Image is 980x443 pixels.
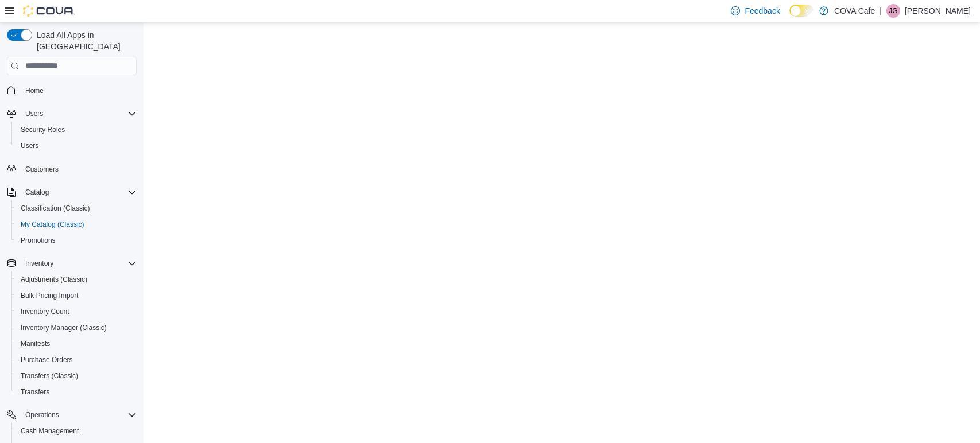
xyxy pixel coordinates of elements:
button: Transfers (Classic) [11,368,141,384]
button: Bulk Pricing Import [11,287,141,304]
button: Inventory [2,255,141,271]
span: Home [21,83,137,98]
p: COVA Cafe [834,4,875,18]
button: Customers [2,161,141,177]
button: Operations [2,407,141,423]
a: Promotions [16,234,60,247]
button: Users [21,107,48,121]
button: Classification (Classic) [11,200,141,216]
span: Bulk Pricing Import [16,289,137,302]
a: Inventory Count [16,305,74,318]
a: Cash Management [16,424,83,438]
span: My Catalog (Classic) [16,217,137,231]
span: Operations [25,410,59,419]
span: Inventory Count [21,307,69,316]
a: Transfers (Classic) [16,369,83,383]
a: Bulk Pricing Import [16,289,83,302]
span: Customers [21,162,137,176]
span: Feedback [745,5,780,17]
button: Home [2,82,141,99]
button: Inventory Count [11,304,141,320]
span: Security Roles [21,125,65,134]
span: Classification (Classic) [21,204,90,213]
button: Promotions [11,232,141,248]
span: Cash Management [16,424,137,438]
span: Bulk Pricing Import [21,291,79,300]
img: Cova [23,5,75,17]
a: Users [16,139,43,153]
button: Inventory [21,257,58,270]
span: Transfers [16,385,137,399]
span: My Catalog (Classic) [21,220,84,229]
button: Catalog [2,184,141,200]
span: Transfers (Classic) [21,371,78,380]
span: Inventory [21,257,137,270]
span: Manifests [21,339,50,348]
span: Catalog [25,188,49,197]
a: Customers [21,162,63,176]
div: Jonathan Graef [886,4,900,18]
a: Purchase Orders [16,353,78,367]
span: Inventory Manager (Classic) [16,321,137,335]
a: Classification (Classic) [16,201,95,215]
span: JG [889,4,897,18]
a: Home [21,84,48,98]
span: Classification (Classic) [16,201,137,215]
span: Inventory [25,259,53,268]
p: [PERSON_NAME] [905,4,971,18]
a: Manifests [16,337,55,351]
span: Security Roles [16,123,137,137]
span: Users [16,139,137,153]
span: Transfers (Classic) [16,369,137,383]
span: Operations [21,408,137,422]
button: Purchase Orders [11,352,141,368]
button: Transfers [11,384,141,400]
a: Security Roles [16,123,69,137]
span: Promotions [21,236,56,245]
span: Load All Apps in [GEOGRAPHIC_DATA] [32,29,137,52]
span: Inventory Manager (Classic) [21,323,107,332]
a: My Catalog (Classic) [16,217,89,231]
button: My Catalog (Classic) [11,216,141,232]
button: Adjustments (Classic) [11,271,141,287]
span: Manifests [16,337,137,351]
input: Dark Mode [789,5,814,17]
button: Inventory Manager (Classic) [11,320,141,336]
span: Users [25,109,43,118]
span: Catalog [21,185,137,199]
button: Operations [21,408,64,422]
a: Transfers [16,385,54,399]
button: Manifests [11,336,141,352]
button: Security Roles [11,122,141,138]
span: Purchase Orders [21,355,73,364]
button: Users [11,138,141,154]
button: Catalog [21,185,53,199]
span: Transfers [21,387,49,397]
span: Customers [25,165,59,174]
button: Cash Management [11,423,141,439]
span: Home [25,86,44,95]
button: Users [2,106,141,122]
span: Purchase Orders [16,353,137,367]
span: Promotions [16,234,137,247]
span: Inventory Count [16,305,137,318]
span: Cash Management [21,426,79,436]
p: | [880,4,882,18]
a: Adjustments (Classic) [16,273,92,286]
span: Users [21,141,38,150]
span: Adjustments (Classic) [21,275,87,284]
span: Users [21,107,137,121]
a: Inventory Manager (Classic) [16,321,111,335]
span: Adjustments (Classic) [16,273,137,286]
